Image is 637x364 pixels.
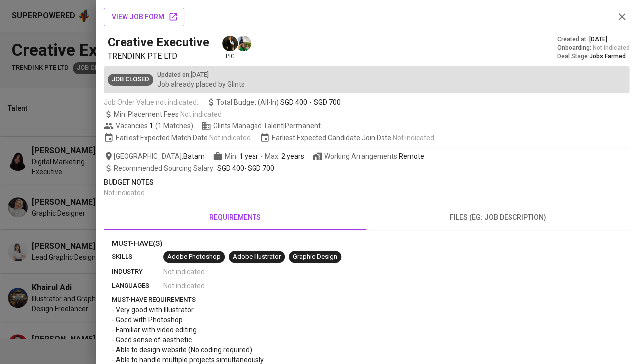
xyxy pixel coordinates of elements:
[229,252,285,262] span: Adobe Illustrator
[112,238,621,249] p: Must-Have(s)
[104,133,252,143] span: Earliest Expected Match Date
[104,97,198,107] span: Job Order Value not indicated.
[108,34,209,50] h5: Creative Executive
[280,97,307,107] span: SGD 400
[265,152,304,160] span: Max.
[281,152,304,160] span: 2 years
[112,11,176,23] span: view job form
[114,163,274,173] span: -
[183,151,205,161] span: Batam
[589,53,625,60] span: Jobs Farmed
[114,164,216,172] span: Recommended Sourcing Salary :
[260,151,263,161] span: -
[557,44,629,52] div: Onboarding :
[314,97,341,107] span: SGD 700
[373,211,624,224] span: files (eg: job description)
[393,133,436,143] span: Not indicated .
[163,281,206,291] span: Not indicated .
[589,35,607,44] span: [DATE]
[112,267,163,277] p: industry
[114,110,222,118] span: Min. Placement Fees
[104,151,205,161] span: [GEOGRAPHIC_DATA] ,
[180,110,222,118] span: Not indicated
[557,52,629,61] div: Deal Stage :
[157,70,245,79] p: Updated on : [DATE]
[148,121,153,131] span: 1
[309,97,312,107] span: -
[108,75,153,84] span: Job Closed
[104,121,193,131] span: Vacancies ( 1 Matches )
[236,36,251,51] img: eva@glints.com
[206,97,341,107] span: Total Budget (All-In)
[399,151,424,161] div: Remote
[104,189,146,197] span: Not indicated .
[222,36,238,51] img: ridlo@glints.com
[163,267,206,277] span: Not indicated .
[217,164,244,172] span: SGD 400
[112,252,163,262] p: skills
[260,133,436,143] span: Earliest Expected Candidate Join Date
[557,35,629,44] div: Created at :
[157,79,245,89] p: Job already placed by Glints
[163,252,225,262] span: Adobe Photoshop
[289,252,341,262] span: Graphic Design
[248,164,274,172] span: SGD 700
[239,152,258,160] span: 1 year
[209,133,252,143] span: Not indicated .
[104,177,629,188] p: Budget Notes
[104,8,184,26] button: view job form
[312,151,424,161] span: Working Arrangements
[112,281,163,291] p: languages
[225,152,258,160] span: Min.
[201,121,321,131] span: Glints Managed Talent | Permanent
[592,44,629,52] span: Not indicated
[221,35,239,61] div: pic
[108,51,177,61] span: TRENDINK PTE LTD
[110,211,361,224] span: requirements
[112,295,621,305] p: must-have requirements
